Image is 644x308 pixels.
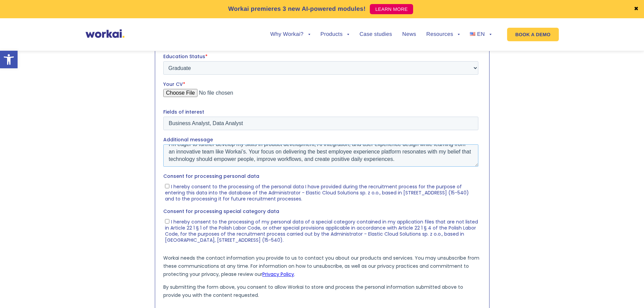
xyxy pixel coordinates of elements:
a: LEARN MORE [370,4,413,14]
a: ✖ [634,6,639,12]
p: Workai premieres 3 new AI-powered modules! [228,4,366,14]
a: Products [320,32,350,37]
a: Case studies [359,32,392,37]
a: Resources [426,32,460,37]
span: EN [477,31,485,37]
a: Why Workai? [270,32,310,37]
a: News [402,32,416,37]
a: BOOK A DEMO [507,28,558,41]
